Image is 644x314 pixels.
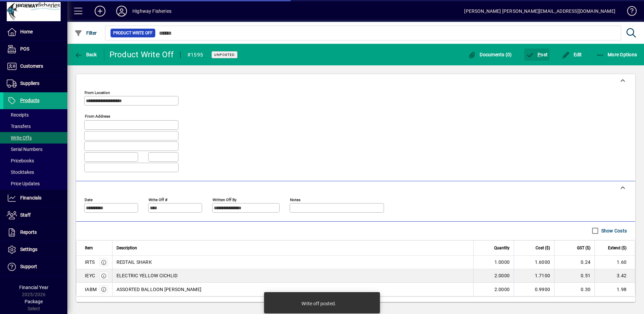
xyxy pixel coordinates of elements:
[3,132,67,144] a: Write Offs
[112,269,474,283] td: ELECTRIC YELLOW CICHLID
[3,41,67,58] a: POS
[554,256,594,269] td: 0.24
[554,283,594,296] td: 0.30
[3,24,67,40] a: Home
[494,244,510,252] span: Quantity
[149,197,167,202] mat-label: Write Off #
[109,49,173,60] div: Product Write Off
[20,195,41,200] span: Financials
[301,300,336,307] div: Write off posted.
[622,1,636,23] a: Knowledge Base
[112,283,474,296] td: ASSORTED BALLOON [PERSON_NAME]
[20,264,37,269] span: Support
[3,155,67,166] a: Pricebooks
[473,283,514,296] td: 2.0000
[20,212,31,218] span: Staff
[111,5,132,17] button: Profile
[290,197,300,202] mat-label: Notes
[85,272,95,279] div: IEYC
[536,244,550,252] span: Cost ($)
[562,52,582,57] span: Edit
[7,147,42,152] span: Serial Numbers
[3,190,67,207] a: Financials
[3,224,67,241] a: Reports
[464,6,615,17] div: [PERSON_NAME] [PERSON_NAME][EMAIL_ADDRESS][DOMAIN_NAME]
[214,53,235,57] span: Unposted
[20,229,37,235] span: Reports
[20,81,39,86] span: Suppliers
[3,166,67,178] a: Stocktakes
[20,46,29,52] span: POS
[538,52,541,57] span: P
[3,258,67,275] a: Support
[112,256,474,269] td: REDTAIL SHARK
[3,207,67,224] a: Staff
[187,50,203,60] div: #1595
[514,283,554,296] td: 0.9900
[577,244,590,252] span: GST ($)
[67,49,104,61] app-page-header-button: Back
[85,259,95,265] div: IRTS
[514,256,554,269] td: 1.6000
[473,256,514,269] td: 1.0000
[594,256,635,269] td: 1.60
[113,30,153,36] span: Product Write Off
[20,98,39,103] span: Products
[73,49,99,61] button: Back
[3,144,67,155] a: Serial Numbers
[596,52,637,57] span: More Options
[74,52,97,57] span: Back
[468,52,512,57] span: Documents (0)
[85,286,97,293] div: IABM
[20,63,43,69] span: Customers
[85,244,93,252] span: Item
[554,269,594,283] td: 0.51
[132,6,171,17] div: Highway Fisheries
[466,49,514,61] button: Documents (0)
[473,269,514,283] td: 2.0000
[3,241,67,258] a: Settings
[74,30,97,36] span: Filter
[213,197,236,202] mat-label: Written off by
[3,121,67,132] a: Transfers
[7,112,29,118] span: Receipts
[3,109,67,121] a: Receipts
[600,227,627,234] label: Show Costs
[524,49,550,61] button: Post
[594,269,635,283] td: 3.42
[19,285,49,290] span: Financial Year
[526,52,548,57] span: ost
[85,197,93,202] mat-label: Date
[3,58,67,75] a: Customers
[25,299,43,304] span: Package
[7,181,40,186] span: Price Updates
[7,135,32,140] span: Write Offs
[73,27,99,39] button: Filter
[117,244,137,252] span: Description
[3,178,67,189] a: Price Updates
[560,49,584,61] button: Edit
[89,5,111,17] button: Add
[20,247,37,252] span: Settings
[608,244,626,252] span: Extend ($)
[514,269,554,283] td: 1.7100
[85,90,110,95] mat-label: From location
[20,29,33,34] span: Home
[3,75,67,92] a: Suppliers
[7,169,34,175] span: Stocktakes
[7,158,34,163] span: Pricebooks
[594,49,639,61] button: More Options
[594,283,635,296] td: 1.98
[7,124,31,129] span: Transfers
